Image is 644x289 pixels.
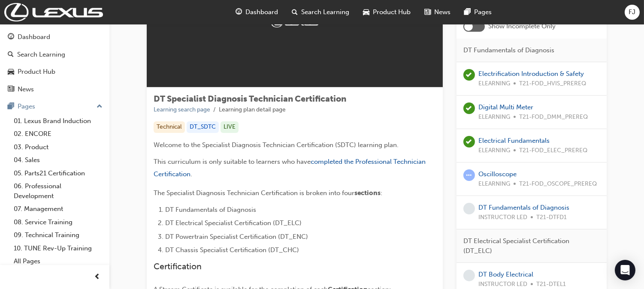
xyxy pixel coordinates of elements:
span: learningRecordVerb_ATTEMPT-icon [463,169,475,181]
img: Trak [4,3,103,21]
span: Search Learning [302,7,350,17]
span: Show Incomplete Only [488,21,556,31]
a: 01. Lexus Brand Induction [10,114,106,128]
a: 03. Product [10,141,106,154]
button: Pages [3,99,106,114]
span: Dashboard [246,7,278,17]
span: FJ [629,7,636,17]
a: 02. ENCORE [10,127,106,141]
span: Product Hub [373,7,411,17]
span: DT Fundamentals of Diagnosis [165,206,256,214]
span: Welcome to the Specialist Diagnosis Technician Certification (SDTC) learning plan. [154,141,399,149]
span: This curriculum is only suitable to learners who have [154,158,311,166]
span: DT Electrical Specialist Certification (DT_ELC) [165,219,302,227]
a: 10. TUNE Rev-Up Training [10,242,106,255]
a: completed the Professional Technician Certification [154,158,427,178]
span: guage-icon [236,7,242,18]
a: search-iconSearch Learning [285,3,357,21]
a: Dashboard [3,29,106,45]
li: Learning plan detail page [219,105,286,115]
span: car-icon [8,68,14,76]
span: : [381,189,382,197]
span: news-icon [8,86,14,93]
div: Dashboard [18,32,50,42]
span: ELEARNING [478,179,510,189]
span: T21-FOD_ELEC_PREREQ [519,146,587,156]
span: . [190,170,192,178]
span: pages-icon [8,103,14,111]
span: sections [354,189,381,197]
a: News [3,81,106,97]
a: Learning search page [154,106,210,113]
div: Search Learning [17,50,65,60]
span: The Specialist Diagnosis Technician Certification is broken into four [154,189,354,197]
button: FJ [625,5,640,20]
a: 08. Service Training [10,216,106,229]
a: 05. Parts21 Certification [10,167,106,180]
a: Oscilloscope [478,170,517,178]
button: DashboardSearch LearningProduct HubNews [3,27,106,99]
span: learningRecordVerb_NONE-icon [463,203,475,214]
span: prev-icon [94,272,101,283]
span: search-icon [292,7,298,18]
span: learningRecordVerb_COMPLETE-icon [463,136,475,148]
span: learningRecordVerb_COMPLETE-icon [463,102,475,114]
span: car-icon [363,7,370,18]
a: Electrification Introduction & Safety [478,70,584,78]
span: up-icon [97,101,103,112]
a: Digital Multi Meter [478,103,533,111]
span: DT Powertrain Specialist Certification (DT_ENC) [165,233,308,241]
a: All Pages [10,255,106,268]
div: Technical [154,121,185,133]
div: LIVE [221,121,239,133]
span: ELEARNING [478,146,510,156]
span: INSTRUCTOR LED [478,213,527,223]
span: Pages [475,7,492,17]
span: DT Electrical Specialist Certification (DT_ELC) [463,236,593,256]
div: Pages [18,102,35,111]
span: Certification [154,262,202,271]
span: guage-icon [8,33,14,41]
a: 07. Management [10,202,106,216]
span: News [435,7,451,17]
span: learningRecordVerb_NONE-icon [463,270,475,281]
span: search-icon [8,51,14,59]
span: T21-DTFD1 [536,213,567,223]
span: pages-icon [465,7,471,18]
div: Open Intercom Messenger [615,260,635,280]
span: T21-FOD_DMM_PREREQ [519,112,588,122]
span: DT Chassis Specialist Certification (DT_CHC) [165,246,299,254]
a: 06. Professional Development [10,180,106,202]
span: DT Specialist Diagnosis Technician Certification [154,94,346,104]
div: Product Hub [18,67,55,77]
span: ELEARNING [478,112,510,122]
span: DT Fundamentals of Diagnosis [463,45,554,55]
a: news-iconNews [418,3,458,21]
a: Electrical Fundamentals [478,137,550,144]
span: news-icon [425,7,431,18]
a: car-iconProduct Hub [357,3,418,21]
a: guage-iconDashboard [229,3,285,21]
span: ELEARNING [478,79,510,89]
span: learningRecordVerb_COMPLETE-icon [463,69,475,81]
a: DT Fundamentals of Diagnosis [478,204,569,211]
div: DT_SDTC [187,121,219,133]
div: News [18,84,34,94]
a: pages-iconPages [458,3,499,21]
a: DT Body Electrical [478,271,533,278]
span: T21-FOD_HVIS_PREREQ [519,79,586,89]
a: Search Learning [3,47,106,63]
a: Product Hub [3,64,106,80]
a: 04. Sales [10,154,106,167]
span: T21-FOD_OSCOPE_PREREQ [519,179,597,189]
a: 09. Technical Training [10,229,106,242]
